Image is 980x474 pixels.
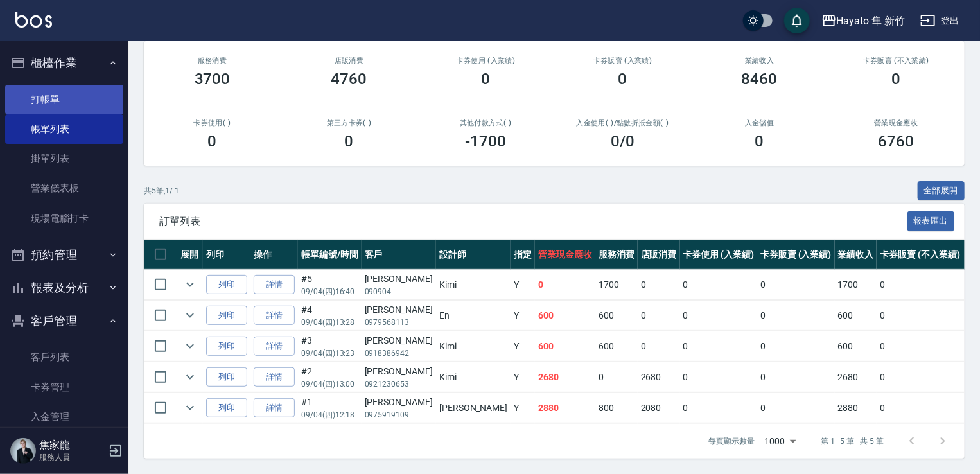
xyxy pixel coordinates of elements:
[436,331,511,362] td: Kimi
[757,301,835,331] td: 0
[877,393,963,423] td: 0
[301,286,358,297] p: 09/04 (四) 16:40
[742,70,778,88] h3: 8460
[254,398,295,418] a: 詳情
[877,301,963,331] td: 0
[436,393,511,423] td: [PERSON_NAME]
[159,215,907,228] span: 訂單列表
[206,275,247,295] button: 列印
[535,331,595,362] td: 600
[5,85,123,114] a: 打帳單
[757,331,835,362] td: 0
[638,362,680,392] td: 2680
[757,393,835,423] td: 0
[638,240,680,270] th: 店販消費
[680,270,758,300] td: 0
[206,398,247,418] button: 列印
[195,70,231,88] h3: 3700
[907,211,955,231] button: 報表匯出
[365,378,433,390] p: 0921230653
[706,57,812,65] h2: 業績收入
[821,435,884,447] p: 第 1–5 筆 共 5 筆
[835,393,877,423] td: 2880
[5,204,123,233] a: 現場電腦打卡
[877,331,963,362] td: 0
[638,301,680,331] td: 0
[365,365,433,378] div: [PERSON_NAME]
[680,362,758,392] td: 0
[535,362,595,392] td: 2680
[595,331,638,362] td: 600
[254,306,295,326] a: 詳情
[482,70,491,88] h3: 0
[365,347,433,359] p: 0918386942
[298,301,362,331] td: #4
[5,271,123,304] button: 報表及分析
[436,240,511,270] th: 設計師
[180,337,200,356] button: expand row
[784,8,810,33] button: save
[877,240,963,270] th: 卡券販賣 (不入業績)
[180,275,200,294] button: expand row
[144,185,179,197] p: 共 5 筆, 1 / 1
[5,402,123,432] a: 入金管理
[298,362,362,392] td: #2
[436,362,511,392] td: Kimi
[177,240,203,270] th: 展開
[298,270,362,300] td: #5
[365,334,433,347] div: [PERSON_NAME]
[755,132,764,150] h3: 0
[638,331,680,362] td: 0
[511,270,535,300] td: Y
[760,424,801,459] div: 1000
[680,331,758,362] td: 0
[595,362,638,392] td: 0
[595,393,638,423] td: 800
[466,132,507,150] h3: -1700
[835,240,877,270] th: 業績收入
[595,240,638,270] th: 服務消費
[757,362,835,392] td: 0
[5,342,123,372] a: 客戶列表
[918,181,965,201] button: 全部展開
[298,331,362,362] td: #3
[535,301,595,331] td: 600
[254,275,295,295] a: 詳情
[436,301,511,331] td: En
[331,70,367,88] h3: 4760
[365,272,433,286] div: [PERSON_NAME]
[365,303,433,317] div: [PERSON_NAME]
[433,119,539,127] h2: 其他付款方式(-)
[570,119,676,127] h2: 入金使用(-) /點數折抵金額(-)
[296,119,402,127] h2: 第三方卡券(-)
[436,270,511,300] td: Kimi
[511,301,535,331] td: Y
[5,46,123,80] button: 櫃檯作業
[680,240,758,270] th: 卡券使用 (入業績)
[638,393,680,423] td: 2080
[570,57,676,65] h2: 卡券販賣 (入業績)
[535,240,595,270] th: 營業現金應收
[159,57,265,65] h3: 服務消費
[433,57,539,65] h2: 卡券使用 (入業績)
[298,393,362,423] td: #1
[535,393,595,423] td: 2880
[180,306,200,325] button: expand row
[835,362,877,392] td: 2680
[203,240,250,270] th: 列印
[298,240,362,270] th: 帳單編號/時間
[595,270,638,300] td: 1700
[611,132,634,150] h3: 0 /0
[5,373,123,402] a: 卡券管理
[365,409,433,421] p: 0975919109
[843,119,949,127] h2: 營業現金應收
[835,270,877,300] td: 1700
[365,286,433,297] p: 090904
[180,367,200,387] button: expand row
[879,132,914,150] h3: 6760
[39,439,105,452] h5: 焦家龍
[816,8,910,34] button: Hayato 隼 新竹
[254,337,295,356] a: 詳情
[345,132,354,150] h3: 0
[680,301,758,331] td: 0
